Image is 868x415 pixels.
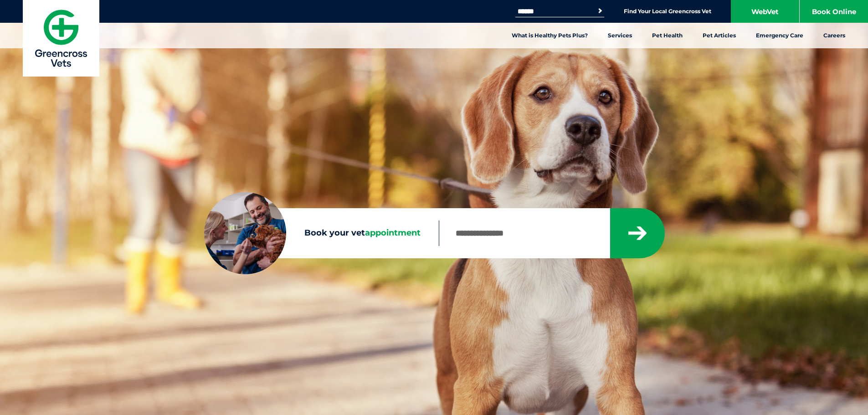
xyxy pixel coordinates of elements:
[502,23,598,48] a: What is Healthy Pets Plus?
[624,8,711,15] a: Find Your Local Greencross Vet
[746,23,813,48] a: Emergency Care
[204,226,439,240] label: Book your vet
[693,23,746,48] a: Pet Articles
[642,23,693,48] a: Pet Health
[596,6,605,15] button: Search
[365,228,421,238] span: appointment
[598,23,642,48] a: Services
[813,23,855,48] a: Careers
